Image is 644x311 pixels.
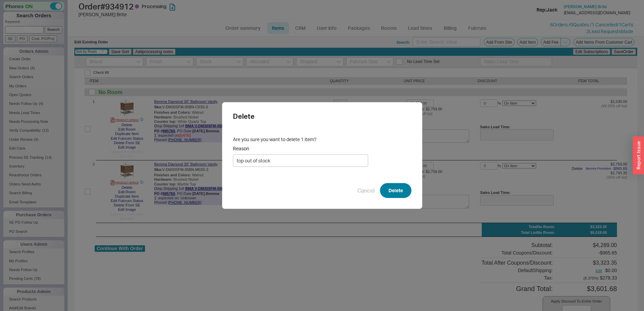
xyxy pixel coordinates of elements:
span: Delete [388,186,403,195]
h2: Delete [233,113,411,120]
button: Cancel [357,187,375,194]
div: Are you sure you want to delete 1 item? [233,136,411,167]
button: Delete [380,183,411,198]
input: Reason [233,154,368,167]
span: Reason [233,146,368,152]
